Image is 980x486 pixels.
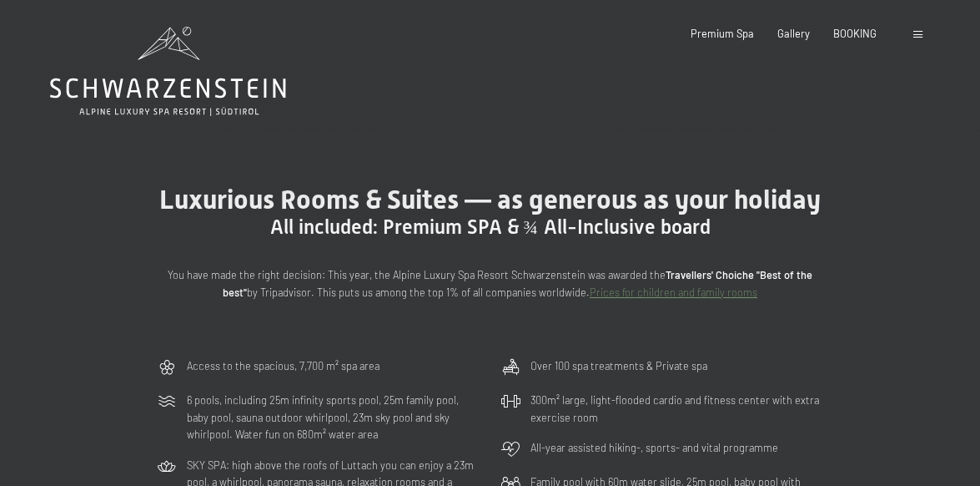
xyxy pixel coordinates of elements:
p: All-year assisted hiking-, sports- and vital programme [530,439,778,456]
span: All included: Premium SPA & ¾ All-Inclusive board [270,215,711,239]
p: Over 100 spa treatments & Private spa [530,357,707,374]
p: You have made the right decision: This year, the Alpine Luxury Spa Resort Schwarzenstein was awar... [157,266,824,301]
span: Luxurious Rooms & Suites — as generous as your holiday [159,184,821,215]
a: BOOKING [833,27,877,40]
p: 6 pools, including 25m infinity sports pool, 25m family pool, baby pool, sauna outdoor whirlpool,... [187,392,480,443]
a: Premium Spa [691,27,754,40]
a: Gallery [777,27,810,40]
p: Access to the spacious, 7,700 m² spa area [187,357,379,374]
a: Prices for children and family rooms [590,286,757,299]
p: 300m² large, light-flooded cardio and fitness center with extra exercise room [530,392,824,426]
strong: Travellers' Choiche "Best of the best" [223,268,812,298]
